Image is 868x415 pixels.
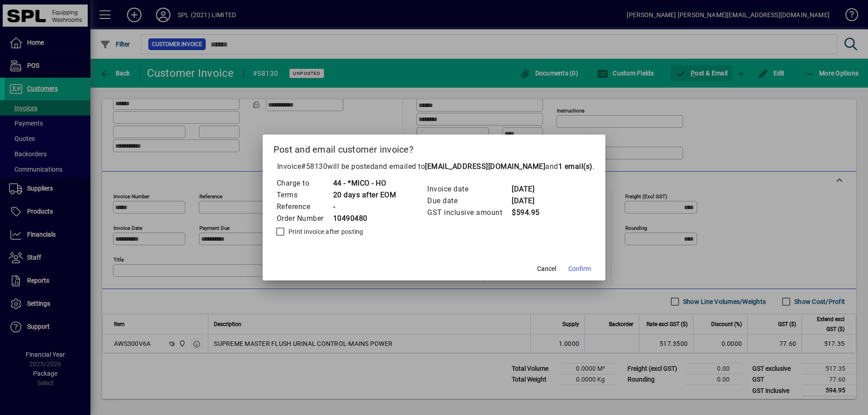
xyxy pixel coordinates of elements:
[333,201,396,213] td: -
[511,195,547,207] td: [DATE]
[333,177,396,189] td: 44 - *MICO - HO
[427,207,511,219] td: GST inclusive amount
[545,162,593,171] span: and
[511,207,547,219] td: $594.95
[427,195,511,207] td: Due date
[276,201,333,213] td: Reference
[301,162,327,171] span: #58130
[374,162,593,171] span: and emailed to
[287,227,363,236] label: Print invoice after posting
[333,213,396,224] td: 10490480
[427,183,511,195] td: Invoice date
[532,261,561,277] button: Cancel
[276,189,333,201] td: Terms
[263,135,606,161] h2: Post and email customer invoice?
[425,162,545,171] b: [EMAIL_ADDRESS][DOMAIN_NAME]
[511,183,547,195] td: [DATE]
[537,264,556,274] span: Cancel
[558,162,593,171] b: 1 email(s)
[333,189,396,201] td: 20 days after EOM
[565,261,594,277] button: Confirm
[274,161,595,172] p: Invoice will be posted .
[276,177,333,189] td: Charge to
[276,213,333,224] td: Order Number
[568,264,591,274] span: Confirm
